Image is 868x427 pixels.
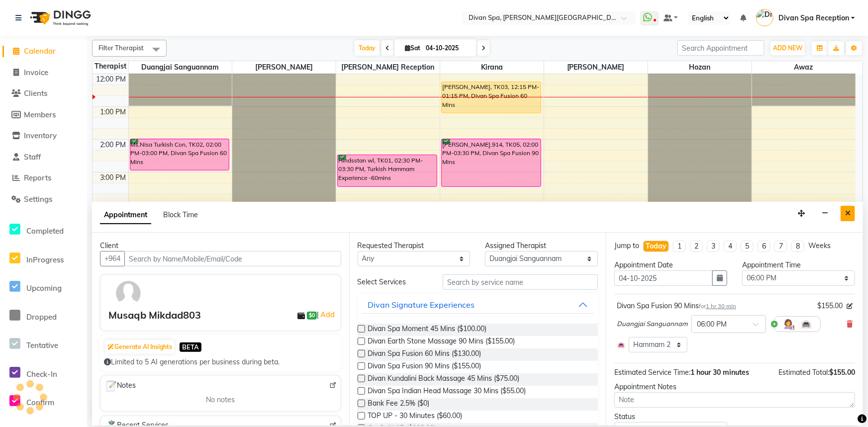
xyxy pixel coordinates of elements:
span: Dropped [26,312,57,322]
span: $155.00 [829,368,855,377]
input: 2025-10-04 [423,41,473,56]
a: Calendar [2,46,85,57]
span: Staff [24,152,41,162]
span: [PERSON_NAME] [544,61,648,74]
span: 1 hr 30 min [706,303,736,310]
div: Assigned Therapist [485,241,598,251]
span: Divan Spa Indian Head Massage 30 Mins ($55.00) [368,386,526,398]
span: | [317,309,336,321]
li: 3 [707,241,720,252]
li: 2 [690,241,703,252]
span: Today [355,40,380,56]
input: Search by service name [443,274,598,290]
a: Invoice [2,67,85,79]
span: ADD NEW [773,44,802,52]
li: 8 [791,241,804,252]
span: Divan Kundalini Back Massage 45 Mins ($75.00) [368,373,520,386]
span: Duangjai Sanguannam [617,319,687,329]
span: Bank Fee 2.5% ($0) [368,398,430,411]
div: [PERSON_NAME].914, TK05, 02:00 PM-03:30 PM, Divan Spa Fusion 90 Mins [442,139,541,186]
span: Notes [104,380,136,393]
span: Divan Spa Fusion 60 Mins ($130.00) [368,348,482,361]
div: Status [614,412,727,422]
span: Estimated Total: [778,368,829,377]
a: Reports [2,172,85,184]
span: Divan Spa Moment 45 Mins ($100.00) [368,324,487,336]
span: Upcoming [26,283,62,293]
a: Settings [2,194,85,205]
button: +964 [100,251,125,266]
button: Generate AI Insights [105,340,175,354]
a: Add [319,309,336,321]
small: for [699,303,736,310]
input: Search Appointment [677,40,765,56]
div: Appointment Notes [614,382,855,392]
span: Divan Earth Stone Massage 90 Mins ($155.00) [368,336,515,348]
div: Therapist [93,61,128,72]
input: Search by Name/Mobile/Email/Code [124,251,341,266]
div: Limited to 5 AI generations per business during beta. [104,357,337,367]
span: Divan Spa Fusion 90 Mins ($155.00) [368,361,482,373]
span: Clients [24,88,47,98]
span: Hozan [648,61,752,74]
span: Members [24,110,56,119]
a: Members [2,109,85,121]
div: Requested Therapist [358,241,471,251]
img: logo [25,4,94,32]
span: Settings [24,194,52,204]
li: 7 [774,241,787,252]
span: kirana [440,61,544,74]
span: BETA [180,342,201,352]
div: Ms.Nisa Turkish Con, TK02, 02:00 PM-03:00 PM, Divan Spa Fusion 60 Mins [130,139,229,170]
div: 2:00 PM [98,140,128,150]
button: Close [841,206,855,221]
span: Sat [402,44,423,52]
div: 3:00 PM [98,172,128,183]
i: Edit price [847,303,853,309]
span: InProgress [26,255,64,264]
a: Inventory [2,130,85,142]
li: 4 [724,241,737,252]
span: Duangjai Sanguannam [129,61,232,74]
span: [PERSON_NAME] Reception [336,61,440,74]
span: Completed [26,226,64,236]
div: Divan Signature Experiences [368,299,475,311]
span: Filter Therapist [98,44,144,52]
span: Check-In [26,369,57,379]
a: Clients [2,88,85,99]
div: Hindsstan wl, TK01, 02:30 PM-03:30 PM, Turkish Hammam Experience -60mins [338,155,437,186]
div: [PERSON_NAME], TK03, 12:15 PM-01:15 PM, Divan Spa Fusion 60 Mins [442,82,541,113]
img: Interior.png [617,341,626,349]
div: 12:00 PM [95,74,128,85]
div: Client [100,241,341,251]
span: [PERSON_NAME] [232,61,336,74]
div: Weeks [808,241,831,251]
span: Calendar [24,46,56,56]
div: Today [646,241,667,252]
li: 5 [741,241,754,252]
span: Appointment [100,206,151,224]
span: Awaz [752,61,856,74]
input: yyyy-mm-dd [614,270,713,286]
span: Divan Spa Reception [778,13,849,23]
button: ADD NEW [771,41,805,55]
span: TOP UP - 30 Minutes ($60.00) [368,411,463,423]
li: 1 [673,241,686,252]
div: Divan Spa Fusion 90 Mins [617,301,736,311]
span: Invoice [24,68,48,77]
div: Appointment Date [614,260,727,270]
span: Block Time [163,210,198,219]
button: Divan Signature Experiences [362,296,594,314]
span: 1 hour 30 minutes [690,368,749,377]
img: Hairdresser.png [782,318,794,330]
div: 1:00 PM [98,107,128,117]
span: $0 [307,312,317,320]
li: 6 [758,241,771,252]
div: Musaqb Mikdad803 [108,308,201,323]
img: Divan Spa Reception [756,9,773,26]
span: Reports [24,173,51,182]
span: Estimated Service Time: [614,368,690,377]
span: $155.00 [817,301,843,311]
div: Select Services [350,277,435,287]
span: No notes [206,395,235,405]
